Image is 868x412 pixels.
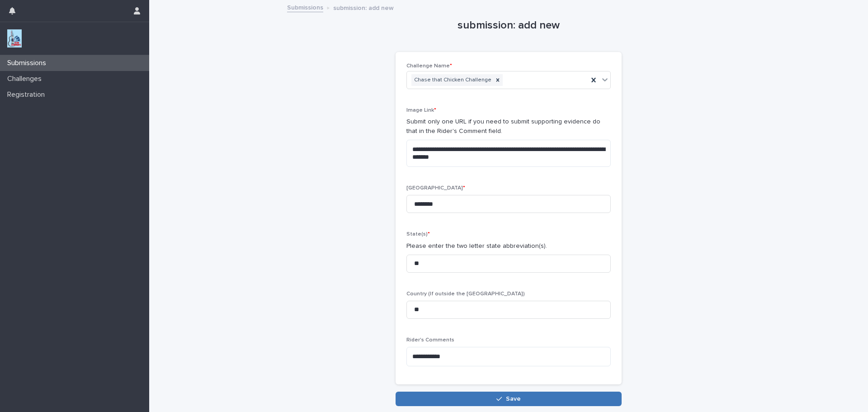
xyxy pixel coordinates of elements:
span: State(s) [406,232,430,237]
p: Challenges [4,75,49,83]
a: Submissions [287,2,323,12]
button: Save [396,392,622,406]
span: Rider's Comments [406,337,454,343]
img: jxsLJbdS1eYBI7rVAS4p [7,29,22,47]
span: Save [506,396,521,402]
span: [GEOGRAPHIC_DATA] [406,185,465,191]
p: Registration [4,90,52,99]
p: Please enter the two letter state abbreviation(s). [406,242,611,251]
p: submission: add new [333,2,394,12]
p: Submissions [4,59,53,67]
span: Image Link [406,108,436,113]
p: Submit only one URL if you need to submit supporting evidence do that in the Rider's Comment field. [406,117,611,136]
span: Country (If outside the [GEOGRAPHIC_DATA]) [406,291,525,297]
h1: submission: add new [396,19,622,32]
span: Challenge Name [406,63,452,69]
div: Chase that Chicken Challenge [411,74,493,86]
